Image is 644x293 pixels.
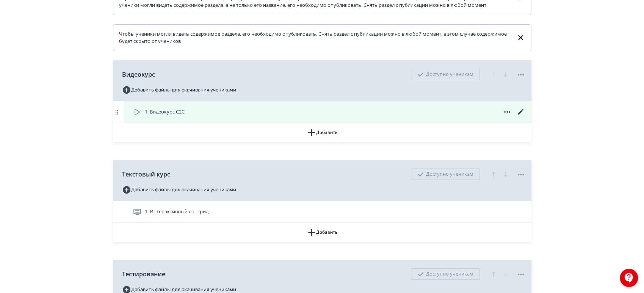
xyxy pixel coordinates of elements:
[145,208,208,216] span: 1. Интерактивный лонгрид
[411,169,480,180] div: Доступно ученикам
[113,123,531,142] button: Добавить
[145,108,185,116] span: 1. Видеокурс C2C
[122,269,165,279] span: Тестирование
[411,69,480,80] div: Доступно ученикам
[122,70,155,79] span: Видеокурс
[122,84,236,96] button: Добавить файлы для скачивания учениками
[113,223,531,242] button: Добавить
[119,30,511,45] div: Чтобы ученики могли видеть содержимое раздела, его необходимо опубликовать. Снять раздел с публик...
[113,101,531,123] div: 1. Видеокурс C2C
[113,201,531,223] div: 1. Интерактивный лонгрид
[411,268,480,280] div: Доступно ученикам
[122,184,236,196] button: Добавить файлы для скачивания учениками
[122,170,170,179] span: Текстовый курс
